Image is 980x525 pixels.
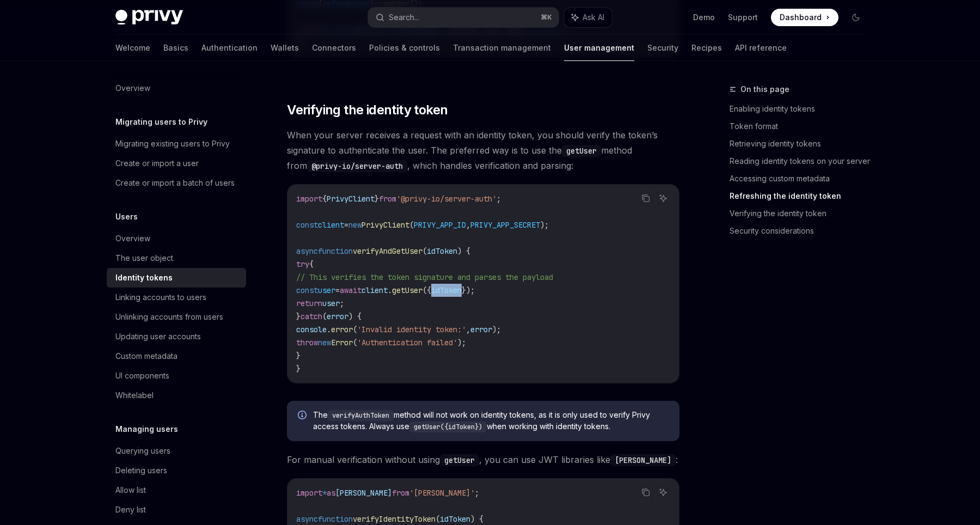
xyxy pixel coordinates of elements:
[656,191,670,205] button: Ask AI
[115,464,167,477] div: Deleting users
[388,285,392,295] span: .
[287,101,448,119] span: Verifying the identity token
[470,514,483,524] span: ) {
[107,248,246,268] a: The user object
[466,325,470,334] span: ,
[562,145,601,157] code: getUser
[409,488,475,498] span: '[PERSON_NAME]'
[564,8,612,27] button: Ask AI
[115,369,169,382] div: UI components
[301,312,322,321] span: catch
[318,338,331,347] span: new
[296,272,553,282] span: // This verifies the token signature and parses the payload
[691,35,722,61] a: Recipes
[296,220,318,230] span: const
[296,194,322,204] span: import
[348,312,362,321] span: ) {
[409,422,487,432] code: getUser({idToken})
[656,485,670,499] button: Ask AI
[357,338,457,347] span: 'Authentication failed'
[296,246,318,256] span: async
[115,330,201,343] div: Updating user accounts
[312,35,356,61] a: Connectors
[115,10,183,25] img: dark logo
[107,307,246,327] a: Unlinking accounts from users
[296,285,318,295] span: const
[564,35,634,61] a: User management
[335,488,392,498] span: [PERSON_NAME]
[647,35,678,61] a: Security
[309,259,314,269] span: {
[335,285,340,295] span: =
[440,514,470,524] span: idToken
[115,35,150,61] a: Welcome
[583,12,604,23] span: Ask AI
[107,268,246,288] a: Identity tokens
[730,205,873,222] a: Verifying the identity token
[693,12,715,23] a: Demo
[475,488,479,498] span: ;
[107,327,246,346] a: Updating user accounts
[353,246,422,256] span: verifyAndGetUser
[296,364,301,374] span: }
[492,325,501,334] span: );
[771,9,838,26] a: Dashboard
[396,194,497,204] span: '@privy-io/server-auth'
[115,350,177,363] div: Custom metadata
[327,488,335,498] span: as
[348,220,362,230] span: new
[107,500,246,520] a: Deny list
[296,259,309,269] span: try
[457,338,466,347] span: );
[322,312,327,321] span: (
[115,176,235,190] div: Create or import a batch of users
[409,220,414,230] span: (
[318,514,353,524] span: function
[735,35,787,61] a: API reference
[318,220,344,230] span: client
[322,194,327,204] span: {
[313,410,669,432] span: The method will not work on identity tokens, as it is only used to verify Privy access tokens. Al...
[107,288,246,307] a: Linking accounts to users
[107,386,246,405] a: Whitelabel
[340,298,344,308] span: ;
[466,220,470,230] span: ,
[362,285,388,295] span: client
[115,82,150,95] div: Overview
[847,9,865,26] button: Toggle dark mode
[362,220,409,230] span: PrivyClient
[115,503,146,516] div: Deny list
[296,325,327,334] span: console
[107,78,246,98] a: Overview
[296,488,322,498] span: import
[296,298,322,308] span: return
[730,135,873,152] a: Retrieving identity tokens
[422,285,431,295] span: ({
[115,115,207,129] h5: Migrating users to Privy
[115,137,230,150] div: Migrating existing users to Privy
[318,285,335,295] span: user
[107,461,246,480] a: Deleting users
[107,346,246,366] a: Custom metadata
[541,13,552,22] span: ⌘ K
[340,285,362,295] span: await
[392,285,422,295] span: getUser
[730,152,873,170] a: Reading identity tokens on your server
[115,423,178,436] h5: Managing users
[298,411,309,422] svg: Info
[296,312,301,321] span: }
[115,252,173,265] div: The user object
[115,210,138,223] h5: Users
[780,12,822,23] span: Dashboard
[353,514,436,524] span: verifyIdentityToken
[457,246,470,256] span: ) {
[107,173,246,193] a: Create or import a batch of users
[318,246,353,256] span: function
[470,220,540,230] span: PRIVY_APP_SECRET
[327,194,375,204] span: PrivyClient
[462,285,475,295] span: });
[115,232,150,245] div: Overview
[730,222,873,240] a: Security considerations
[163,35,188,61] a: Basics
[369,35,440,61] a: Policies & controls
